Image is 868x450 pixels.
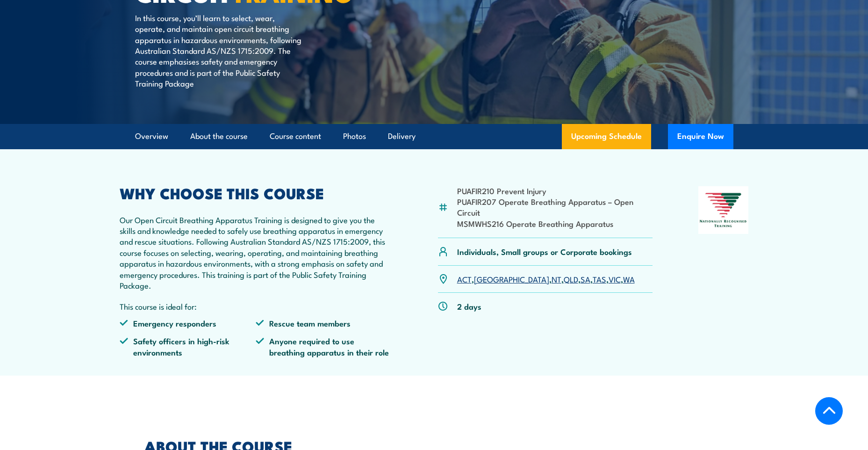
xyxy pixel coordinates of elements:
li: Anyone required to use breathing apparatus in their role [256,335,392,357]
a: Delivery [388,124,416,149]
a: NT [552,273,561,284]
a: Photos [343,124,366,149]
p: , , , , , , , [457,274,635,284]
li: Emergency responders [120,318,256,328]
a: About the course [190,124,248,149]
p: Individuals, Small groups or Corporate bookings [457,246,632,257]
li: Safety officers in high-risk environments [120,335,256,357]
a: Overview [135,124,168,149]
h2: WHY CHOOSE THIS COURSE [120,186,393,199]
a: VIC [609,273,621,284]
a: Upcoming Schedule [562,124,651,149]
li: PUAFIR207 Operate Breathing Apparatus – Open Circuit [457,196,653,218]
p: Our Open Circuit Breathing Apparatus Training is designed to give you the skills and knowledge ne... [120,214,393,291]
p: This course is ideal for: [120,301,393,312]
a: ACT [457,273,472,284]
a: Course content [270,124,321,149]
li: PUAFIR210 Prevent Injury [457,185,653,196]
a: TAS [593,273,606,284]
a: WA [623,273,635,284]
img: Nationally Recognised Training logo. [698,186,749,234]
button: Enquire Now [668,124,733,149]
a: QLD [564,273,578,284]
p: In this course, you’ll learn to select, wear, operate, and maintain open circuit breathing appara... [135,12,306,89]
a: SA [581,273,590,284]
li: Rescue team members [256,318,392,328]
li: MSMWHS216 Operate Breathing Apparatus [457,218,653,229]
p: 2 days [457,301,481,312]
a: [GEOGRAPHIC_DATA] [474,273,549,284]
